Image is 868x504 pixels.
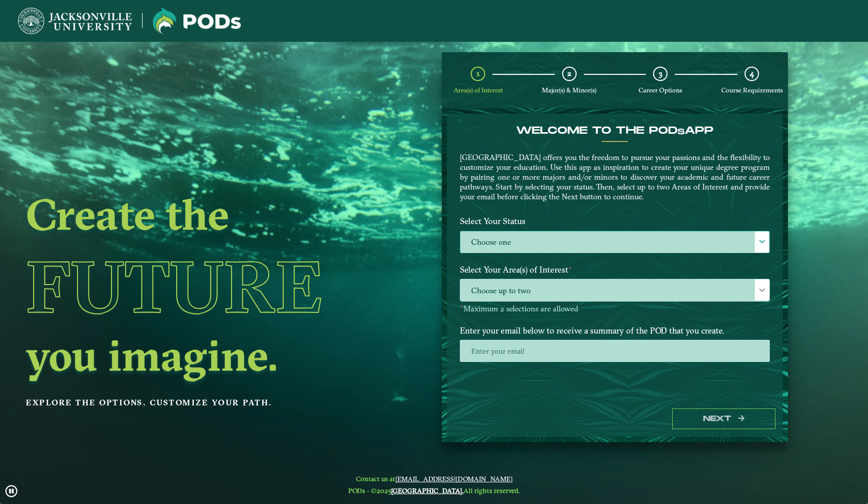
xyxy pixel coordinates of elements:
[460,304,770,314] p: Maximum 2 selections are allowed
[26,193,365,236] h2: Create the
[348,475,520,483] span: Contact us at
[567,69,571,78] span: 2
[18,8,132,34] img: Jacksonville University logo
[542,86,596,94] span: Major(s) & Minor(s)
[568,263,572,271] sup: ⋆
[460,231,769,254] label: Choose one
[460,340,770,362] input: Enter your email
[460,279,769,302] span: Choose up to two
[460,124,770,137] h4: Welcome to the POD app
[452,260,778,279] label: Select Your Area(s) of Interest
[672,408,776,430] button: Next
[460,152,770,201] p: [GEOGRAPHIC_DATA] offers you the freedom to pursue your passions and the flexibility to customize...
[454,86,503,94] span: Area(s) of Interest
[26,395,365,411] p: Explore the options. Customize your path.
[639,86,682,94] span: Career Options
[677,127,685,137] sub: s
[26,334,365,377] h2: you imagine.
[452,321,778,340] label: Enter your email below to receive a summary of the POD that you create.
[391,486,463,495] a: [GEOGRAPHIC_DATA].
[395,475,513,483] a: [EMAIL_ADDRESS][DOMAIN_NAME]
[460,303,463,310] sup: ⋆
[452,212,778,231] label: Select Your Status
[348,486,520,495] span: PODs - ©2025 All rights reserved.
[659,69,662,78] span: 3
[750,69,754,78] span: 4
[721,86,783,94] span: Course Requirements
[153,8,241,34] img: Jacksonville University logo
[26,240,365,334] h1: Future
[476,69,480,78] span: 1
